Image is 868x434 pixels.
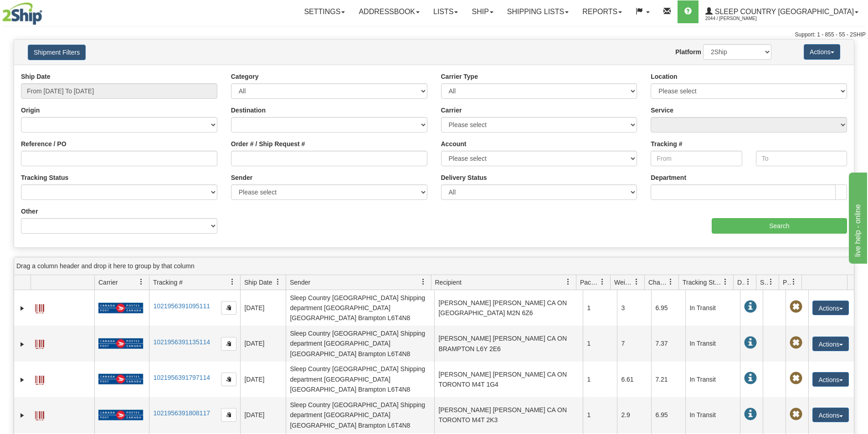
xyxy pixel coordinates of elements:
td: [PERSON_NAME] [PERSON_NAME] CA ON TORONTO M4T 2K3 [434,397,583,433]
td: Sleep Country [GEOGRAPHIC_DATA] Shipping department [GEOGRAPHIC_DATA] [GEOGRAPHIC_DATA] Brampton ... [286,362,434,397]
span: Pickup Not Assigned [790,408,802,421]
label: Destination [231,106,266,115]
a: Pickup Status filter column settings [786,274,801,290]
button: Copy to clipboard [221,301,236,315]
a: Label [35,407,44,422]
span: Pickup Not Assigned [790,372,802,385]
a: Expand [18,304,27,313]
a: Reports [575,0,629,23]
button: Copy to clipboard [221,373,236,386]
a: Addressbook [352,0,426,23]
a: Shipment Issues filter column settings [763,274,779,290]
td: 1 [583,290,617,326]
a: Expand [18,375,27,384]
button: Actions [812,337,849,351]
a: Sender filter column settings [416,274,431,290]
td: Sleep Country [GEOGRAPHIC_DATA] Shipping department [GEOGRAPHIC_DATA] [GEOGRAPHIC_DATA] Brampton ... [286,290,434,326]
span: Recipient [435,278,462,287]
label: Account [441,139,467,148]
label: Reference / PO [21,139,67,148]
span: Sleep Country [GEOGRAPHIC_DATA] [713,8,854,15]
td: [DATE] [240,397,286,433]
a: Settings [297,0,352,23]
span: Delivery Status [737,278,745,287]
span: In Transit [744,408,757,421]
a: 1021956391808117 [153,409,210,417]
span: Weight [614,278,633,287]
div: grid grouping header [14,257,854,275]
td: 3 [617,290,651,326]
a: 1021956391135114 [153,338,210,346]
a: Recipient filter column settings [560,274,576,290]
input: To [756,151,847,166]
a: Expand [18,411,27,420]
div: live help - online [7,5,84,16]
a: Weight filter column settings [629,274,644,290]
a: Tracking Status filter column settings [718,274,733,290]
td: In Transit [685,326,740,361]
td: [DATE] [240,290,286,326]
span: In Transit [744,337,757,349]
a: Charge filter column settings [663,274,678,290]
label: Location [651,72,677,81]
label: Ship Date [21,72,51,81]
span: 2044 / [PERSON_NAME] [705,14,774,23]
a: Packages filter column settings [595,274,610,290]
label: Sender [231,173,252,182]
td: [DATE] [240,326,286,361]
img: logo2044.jpg [2,2,42,25]
td: 6.61 [617,362,651,397]
span: Sender [290,278,310,287]
td: 1 [583,362,617,397]
span: Packages [580,278,599,287]
img: 20 - Canada Post [98,409,143,421]
label: Tracking Status [21,173,68,182]
a: Carrier filter column settings [134,274,149,290]
td: 6.95 [651,397,685,433]
span: Charge [648,278,668,287]
button: Actions [812,301,849,315]
label: Department [651,173,686,182]
td: 2.9 [617,397,651,433]
span: In Transit [744,372,757,385]
a: Sleep Country [GEOGRAPHIC_DATA] 2044 / [PERSON_NAME] [699,0,865,23]
a: Ship [465,0,500,23]
td: 1 [583,326,617,361]
a: 1021956391797114 [153,374,210,381]
a: Expand [18,340,27,349]
span: Tracking Status [683,278,722,287]
label: Delivery Status [441,173,487,182]
a: Label [35,372,44,386]
label: Carrier [441,106,462,115]
td: 7 [617,326,651,361]
a: Tracking # filter column settings [225,274,240,290]
label: Platform [675,47,701,56]
td: In Transit [685,397,740,433]
div: Support: 1 - 855 - 55 - 2SHIP [2,31,866,39]
td: Sleep Country [GEOGRAPHIC_DATA] Shipping department [GEOGRAPHIC_DATA] [GEOGRAPHIC_DATA] Brampton ... [286,326,434,361]
span: Pickup Not Assigned [790,337,802,349]
a: 1021956391095111 [153,302,210,310]
a: Lists [426,0,465,23]
td: 7.37 [651,326,685,361]
label: Category [231,72,259,81]
a: Shipping lists [500,0,575,23]
span: Ship Date [244,278,272,287]
span: Carrier [98,278,118,287]
label: Service [651,106,673,115]
img: 20 - Canada Post [98,338,143,349]
button: Actions [812,408,849,422]
a: Ship Date filter column settings [270,274,286,290]
label: Carrier Type [441,72,478,81]
button: Actions [804,44,840,60]
input: From [651,151,742,166]
a: Delivery Status filter column settings [740,274,756,290]
button: Copy to clipboard [221,337,236,351]
span: Shipment Issues [760,278,768,287]
button: Actions [812,372,849,387]
button: Copy to clipboard [221,408,236,422]
a: Label [35,336,44,350]
label: Tracking # [651,139,682,148]
input: Search [712,218,847,234]
td: 6.95 [651,290,685,326]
